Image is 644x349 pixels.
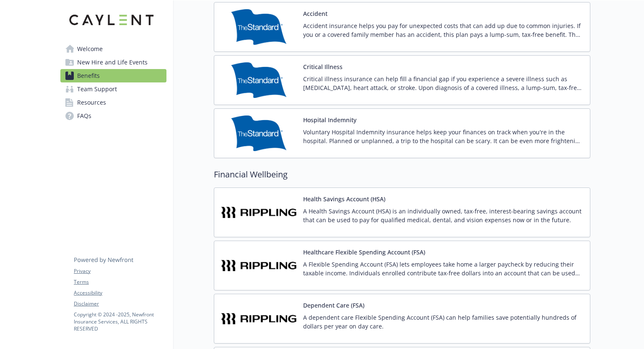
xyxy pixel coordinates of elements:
[77,96,106,109] span: Resources
[303,313,583,331] p: A dependent care Flexible Spending Account (FSA) can help families save potentially hundreds of d...
[60,42,166,56] a: Welcome
[303,301,364,310] button: Dependent Care (FSA)
[60,82,166,96] a: Team Support
[60,109,166,123] a: FAQs
[74,267,166,275] a: Privacy
[221,115,296,151] img: Standard Insurance Company carrier logo
[303,115,356,124] button: Hospital Indemnity
[77,69,100,82] span: Benefits
[77,82,117,96] span: Team Support
[221,62,296,98] img: Standard Insurance Company carrier logo
[303,248,425,257] button: Healthcare Flexible Spending Account (FSA)
[221,248,296,283] img: Rippling carrier logo
[74,311,166,332] p: Copyright © 2024 - 2025 , Newfront Insurance Services, ALL RIGHTS RESERVED
[77,42,103,56] span: Welcome
[214,168,590,181] h2: Financial Wellbeing
[74,278,166,286] a: Terms
[60,69,166,82] a: Benefits
[74,289,166,297] a: Accessibility
[303,62,343,71] button: Critical Illness
[303,9,327,18] button: Accident
[303,74,583,92] p: Critical illness insurance can help fill a financial gap if you experience a severe illness such ...
[221,195,296,230] img: Rippling carrier logo
[77,56,148,69] span: New Hire and Life Events
[74,300,166,308] a: Disclaimer
[221,301,296,336] img: Rippling carrier logo
[303,260,583,277] p: A Flexible Spending Account (FSA) lets employees take home a larger paycheck by reducing their ta...
[221,9,296,45] img: Standard Insurance Company carrier logo
[303,128,583,145] p: Voluntary Hospital Indemnity insurance helps keep your finances on track when you're in the hospi...
[303,195,385,203] button: Health Savings Account (HSA)
[303,21,583,39] p: Accident insurance helps you pay for unexpected costs that can add up due to common injuries. If ...
[77,109,91,123] span: FAQs
[60,56,166,69] a: New Hire and Life Events
[303,207,583,224] p: A Health Savings Account (HSA) is an individually owned, tax-free, interest-bearing savings accou...
[60,96,166,109] a: Resources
